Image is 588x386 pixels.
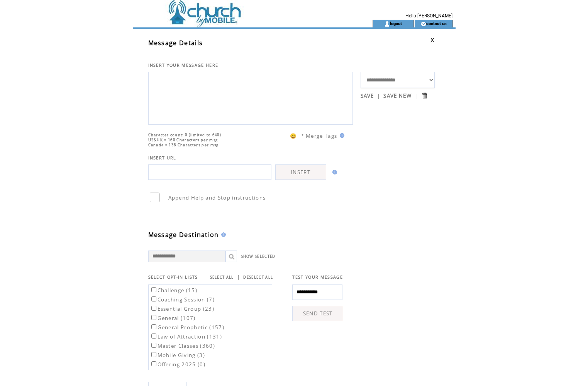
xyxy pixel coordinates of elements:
[337,133,344,138] img: help.gif
[151,306,156,311] input: Essential Group (23)
[290,132,297,139] span: 😀
[148,274,198,280] span: SELECT OPT-IN LISTS
[241,254,276,259] a: SHOW SELECTED
[150,352,205,359] label: Mobile Giving (3)
[420,21,426,27] img: contact_us_icon.gif
[330,170,337,174] img: help.gif
[148,39,203,47] span: Message Details
[168,194,266,201] span: Append Help and Stop instructions
[219,232,226,237] img: help.gif
[150,315,196,322] label: General (107)
[148,155,176,161] span: INSERT URL
[148,142,219,147] span: Canada = 136 Characters per msg
[148,137,218,142] span: US&UK = 160 Characters per msg
[151,361,156,366] input: Offering 2025 (0)
[150,324,225,331] label: General Prophetic (157)
[151,324,156,329] input: General Prophetic (157)
[421,92,428,99] input: Submit
[384,21,390,27] img: account_icon.gif
[275,164,326,180] a: INSERT
[405,13,452,19] span: Hello [PERSON_NAME]
[150,342,215,349] label: Master Classes (360)
[237,274,240,281] span: |
[383,92,412,99] a: SAVE NEW
[292,306,343,321] a: SEND TEST
[150,305,215,312] label: Essential Group (23)
[150,287,198,294] label: Challenge (15)
[377,92,380,99] span: |
[292,274,343,280] span: TEST YOUR MESSAGE
[148,132,222,137] span: Character count: 0 (limited to 640)
[151,287,156,292] input: Challenge (15)
[150,296,215,303] label: Coaching Session (7)
[426,21,447,26] a: contact us
[210,275,234,280] a: SELECT ALL
[151,296,156,301] input: Coaching Session (7)
[151,343,156,348] input: Master Classes (360)
[415,92,418,99] span: |
[243,275,273,280] a: DESELECT ALL
[150,361,206,368] label: Offering 2025 (0)
[361,92,374,99] a: SAVE
[151,334,156,339] input: Law of Attraction (131)
[151,315,156,320] input: General (107)
[151,352,156,357] input: Mobile Giving (3)
[148,230,219,239] span: Message Destination
[148,63,219,68] span: INSERT YOUR MESSAGE HERE
[150,333,222,340] label: Law of Attraction (131)
[301,132,337,139] span: * Merge Tags
[390,21,402,26] a: logout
